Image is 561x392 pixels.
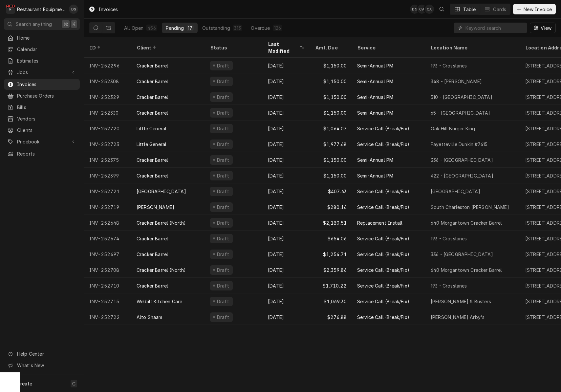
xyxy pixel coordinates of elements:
[431,235,467,242] div: 193 - Crosslanes
[216,172,230,179] div: Draft
[216,125,230,132] div: Draft
[274,25,281,31] div: 126
[357,109,393,116] div: Semi-Annual PM
[73,21,76,28] span: K
[539,25,553,31] span: View
[137,298,182,305] div: Welbilt Kitchen Care
[263,121,310,136] div: [DATE]
[425,5,434,14] div: Chrissy Adams's Avatar
[137,109,168,116] div: Cracker Barrel
[17,127,76,134] span: Clients
[357,172,393,179] div: Semi-Annual PM
[17,362,76,369] span: What's New
[84,73,131,89] div: INV-252308
[357,251,409,258] div: Service Call (Break/Fix)
[84,309,131,325] div: INV-252722
[137,282,168,289] div: Cracker Barrel
[310,89,352,105] div: $1,150.00
[463,6,476,13] div: Table
[84,215,131,231] div: INV-252648
[310,215,352,231] div: $2,180.51
[137,172,168,179] div: Cracker Barrel
[147,25,156,31] div: 456
[17,69,67,76] span: Jobs
[6,5,15,14] div: Restaurant Equipment Diagnostics's Avatar
[84,231,131,246] div: INV-252674
[425,5,434,14] div: CA
[263,262,310,278] div: [DATE]
[310,231,352,246] div: $654.06
[263,73,310,89] div: [DATE]
[431,141,487,148] div: Fayetteville Dunkin #7615
[310,168,352,183] div: $1,150.00
[493,6,506,13] div: Cards
[310,309,352,325] div: $276.88
[16,21,52,28] span: Search anything
[17,57,76,64] span: Estimates
[437,4,447,14] button: Open search
[263,215,310,231] div: [DATE]
[357,78,393,85] div: Semi-Annual PM
[357,188,409,195] div: Service Call (Break/Fix)
[431,188,480,195] div: [GEOGRAPHIC_DATA]
[17,6,65,13] div: Restaurant Equipment Diagnostics
[216,62,230,69] div: Draft
[263,293,310,309] div: [DATE]
[84,89,131,105] div: INV-252329
[357,282,409,289] div: Service Call (Break/Fix)
[137,125,166,132] div: Little General
[4,113,80,124] a: Vendors
[357,235,409,242] div: Service Call (Break/Fix)
[137,204,174,211] div: [PERSON_NAME]
[84,58,131,73] div: INV-252296
[17,34,76,41] span: Home
[357,141,409,148] div: Service Call (Break/Fix)
[310,58,352,73] div: $1,150.00
[137,94,168,101] div: Cracker Barrel
[310,121,352,136] div: $1,064.07
[216,314,230,321] div: Draft
[4,360,80,371] a: Go to What's New
[84,293,131,309] div: INV-252715
[4,32,80,43] a: Home
[357,219,402,226] div: Replacement Install
[431,44,513,51] div: Location Name
[263,58,310,73] div: [DATE]
[210,44,256,51] div: Status
[137,188,186,195] div: [GEOGRAPHIC_DATA]
[216,141,230,148] div: Draft
[4,67,80,78] a: Go to Jobs
[124,25,143,31] div: All Open
[263,309,310,325] div: [DATE]
[263,105,310,121] div: [DATE]
[357,298,409,305] div: Service Call (Break/Fix)
[137,157,168,163] div: Cracker Barrel
[137,235,168,242] div: Cracker Barrel
[17,138,67,145] span: Pricebook
[310,136,352,152] div: $1,977.68
[357,314,409,321] div: Service Call (Break/Fix)
[84,105,131,121] div: INV-252330
[17,381,32,386] span: Create
[431,251,493,258] div: 336 - [GEOGRAPHIC_DATA]
[17,350,76,357] span: Help Center
[431,62,467,69] div: 193 - Crosslanes
[357,267,409,273] div: Service Call (Break/Fix)
[4,55,80,66] a: Estimates
[84,168,131,183] div: INV-252399
[137,219,186,226] div: Cracker Barrel (North)
[263,278,310,293] div: [DATE]
[310,73,352,89] div: $1,150.00
[216,298,230,305] div: Draft
[4,18,80,30] button: Search anything⌘K
[410,5,419,14] div: Derek Stewart's Avatar
[84,246,131,262] div: INV-252697
[202,25,230,31] div: Outstanding
[17,81,76,88] span: Invoices
[84,152,131,168] div: INV-252375
[216,219,230,226] div: Draft
[84,199,131,215] div: INV-252719
[137,141,166,148] div: Little General
[216,267,230,273] div: Draft
[431,314,485,321] div: [PERSON_NAME] Arby's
